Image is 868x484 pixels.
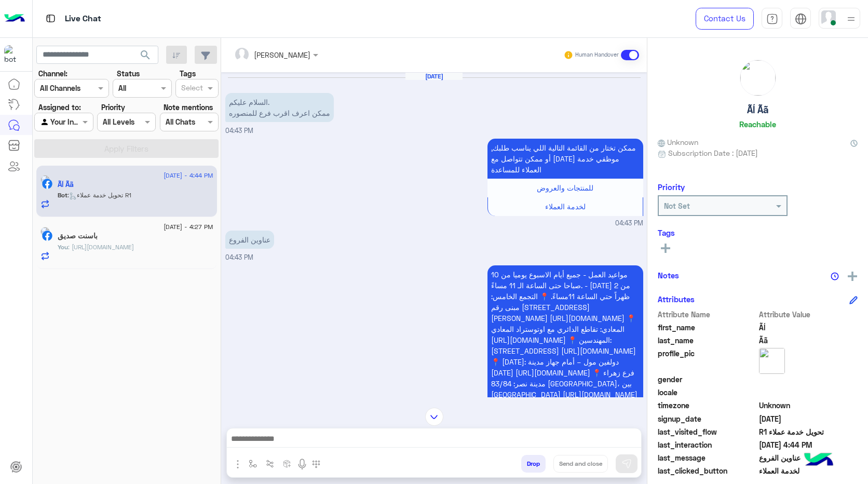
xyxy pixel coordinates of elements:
button: search [133,46,158,68]
button: Trigger scenario [262,455,279,472]
h5: Ãĺ Ãã [58,180,74,189]
span: last_clicked_button [658,465,757,476]
p: 15/8/2025, 4:43 PM [487,265,643,447]
button: Drop [521,455,546,473]
img: Trigger scenario [266,460,274,468]
span: https://www.ahmedelsallab.com/ar/ [68,243,134,251]
h6: Priority [658,182,685,192]
span: عناوين الفروع [759,452,858,463]
span: مواعيد العمل - جميع أيام الاسبوع يوميا من 10 صباحا حتى الساعة الـ 11 مساءً. - [DATE] من 2 ظهراً ح... [491,270,638,442]
label: Channel: [38,68,67,79]
h6: Attributes [658,294,695,304]
img: tab [766,13,778,25]
button: create order [279,455,296,472]
span: : تحويل خدمة عملاء R1 [67,191,131,199]
h6: Tags [658,228,858,237]
span: تحويل خدمة عملاء R1 [759,426,858,437]
img: tab [44,12,57,25]
span: للمنتجات والعروض [537,183,593,192]
span: null [759,387,858,398]
span: Bot [58,191,67,199]
span: profile_pic [658,348,757,372]
h5: باسنت صديق [58,232,98,240]
img: make a call [312,460,320,468]
img: send attachment [232,458,244,470]
img: Facebook [42,231,52,241]
small: Human Handover [575,51,619,59]
img: userImage [821,10,836,25]
button: select flow [245,455,262,472]
span: Unknown [759,400,858,411]
img: scroll [425,408,443,426]
span: 04:43 PM [615,219,643,228]
a: Contact Us [696,8,754,30]
span: last_visited_flow [658,426,757,437]
span: signup_date [658,413,757,424]
span: last_name [658,335,757,346]
span: 2025-08-15T13:43:18.366Z [759,413,858,424]
h6: [DATE] [405,73,463,80]
h6: Notes [658,271,679,280]
span: last_interaction [658,439,757,450]
p: 15/8/2025, 4:43 PM [487,139,643,179]
img: hulul-logo.png [801,442,837,479]
span: Subscription Date : [DATE] [668,147,758,158]
img: select flow [249,460,257,468]
span: locale [658,387,757,398]
span: Attribute Name [658,309,757,320]
span: Ãã [759,335,858,346]
span: gender [658,374,757,385]
span: لخدمة العملاء [545,202,586,211]
label: Status [117,68,140,79]
span: 2025-08-15T13:44:49.839Z [759,439,858,450]
button: Send and close [553,455,608,473]
span: last_message [658,452,757,463]
p: 15/8/2025, 4:43 PM [225,231,274,249]
img: send message [621,459,632,469]
img: picture [40,175,50,184]
span: timezone [658,400,757,411]
label: Assigned to: [38,102,81,113]
span: You [58,243,68,251]
p: Live Chat [65,12,101,26]
label: Note mentions [164,102,213,113]
img: picture [40,227,50,236]
a: tab [762,8,782,30]
span: 04:43 PM [225,253,253,261]
p: 15/8/2025, 4:43 PM [225,93,334,122]
span: Attribute Value [759,309,858,320]
img: Facebook [42,179,52,189]
label: Priority [101,102,125,113]
h5: Ãĺ Ãã [747,104,769,116]
img: create order [283,460,291,468]
img: add [848,272,857,281]
span: [DATE] - 4:27 PM [164,222,213,232]
span: لخدمة العملاء [759,465,858,476]
img: notes [831,272,839,280]
img: profile [845,12,858,25]
span: null [759,374,858,385]
img: 322208621163248 [4,45,23,64]
span: Ãĺ [759,322,858,333]
div: Select [180,82,203,96]
img: picture [740,60,776,96]
span: 04:43 PM [225,127,253,135]
button: Apply Filters [34,139,219,158]
span: Unknown [658,137,698,147]
span: [DATE] - 4:44 PM [164,171,213,180]
h6: Reachable [739,119,776,129]
span: search [139,49,152,61]
img: tab [795,13,807,25]
span: first_name [658,322,757,333]
img: Logo [4,8,25,30]
img: picture [759,348,785,374]
label: Tags [180,68,196,79]
img: send voice note [296,458,308,470]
